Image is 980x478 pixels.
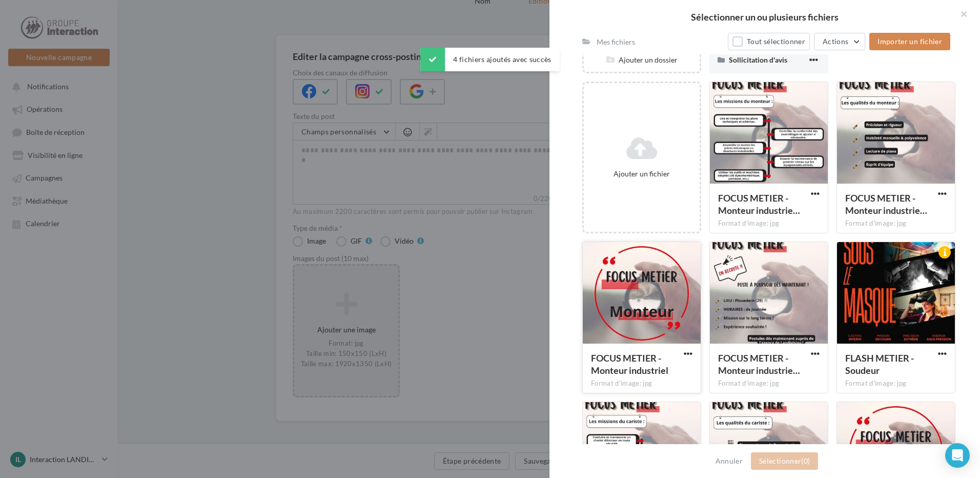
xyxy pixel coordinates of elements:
[718,192,800,216] span: FOCUS METIER - Monteur industriel (1)
[814,33,865,50] button: Actions
[711,455,747,467] button: Annuler
[823,37,848,46] span: Actions
[869,33,950,50] button: Importer un fichier
[566,12,964,22] h2: Sélectionner un ou plusieurs fichiers
[718,219,820,228] div: Format d'image: jpg
[718,379,820,388] div: Format d'image: jpg
[751,452,818,470] button: Sélectionner(0)
[597,37,635,47] div: Mes fichiers
[584,55,700,65] div: Ajouter un dossier
[945,443,970,468] div: Open Intercom Messenger
[420,48,560,71] div: 4 fichiers ajoutés avec succès
[588,169,696,179] div: Ajouter un fichier
[729,55,787,64] span: Sollicitation d'avis
[728,33,810,50] button: Tout sélectionner
[718,352,800,376] span: FOCUS METIER - Monteur industriel (3)
[845,192,927,216] span: FOCUS METIER - Monteur industriel (2)
[877,37,942,46] span: Importer un fichier
[845,379,947,388] div: Format d'image: jpg
[591,352,668,376] span: FOCUS METIER - Monteur industriel
[845,219,947,228] div: Format d'image: jpg
[591,379,692,388] div: Format d'image: jpg
[801,456,810,465] span: (0)
[845,352,914,376] span: FLASH METIER - Soudeur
